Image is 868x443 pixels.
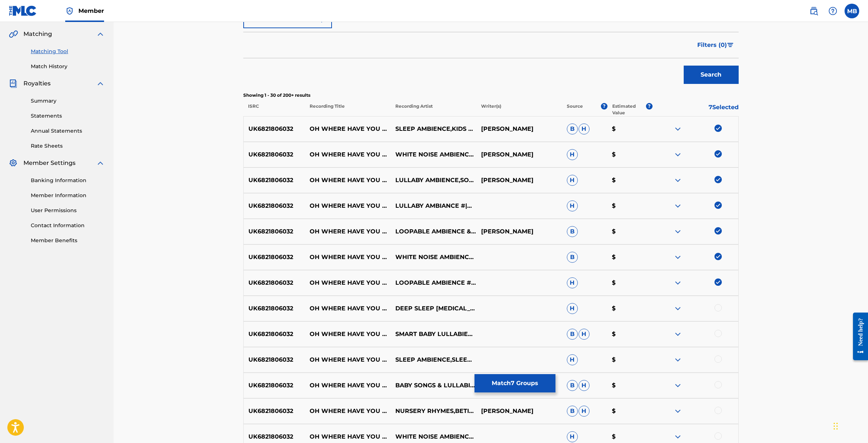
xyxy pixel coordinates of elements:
[714,176,722,183] img: deselect
[391,125,476,133] p: SLEEP AMBIENCE,KIDS SLEEP MUSIC MAESTRO
[244,125,305,133] p: UK6821806032
[244,304,305,313] p: UK6821806032
[714,227,722,235] img: deselect
[476,227,562,236] p: [PERSON_NAME]
[305,304,391,313] p: OH WHERE HAVE YOU BEEN [PERSON_NAME] (INSTRUMENTAL)
[244,176,305,185] p: UK6821806032
[607,150,653,159] p: $
[244,202,305,210] p: UK6821806032
[567,303,578,314] span: H
[567,226,578,237] span: B
[96,159,105,167] img: expand
[305,355,391,364] p: OH WHERE HAVE YOU BEEN [PERSON_NAME] (INSTRUMENTAL)
[646,103,653,110] span: ?
[567,380,578,391] span: B
[476,407,562,416] p: [PERSON_NAME]
[828,7,837,15] img: help
[673,125,682,133] img: expand
[607,407,653,416] p: $
[31,127,105,135] a: Annual Statements
[567,103,583,116] p: Source
[601,103,607,110] span: ?
[673,381,682,390] img: expand
[243,103,305,116] p: ISRC
[476,103,562,116] p: Writer(s)
[567,354,578,365] span: H
[305,330,391,339] p: OH WHERE HAVE YOU BEEN [PERSON_NAME] BOY ACOUSTIC
[579,123,590,134] span: H
[9,79,18,88] img: Royalties
[391,330,476,339] p: SMART BABY LULLABIES,SLEEP MUSIC LULLABIES,BABY SLEEP CONSERVATORY
[653,103,738,116] p: 7 Selected
[31,48,105,55] a: Matching Tool
[607,432,653,441] p: $
[567,149,578,160] span: H
[567,406,578,417] span: B
[567,277,578,288] span: H
[607,125,653,133] p: $
[476,150,562,159] p: [PERSON_NAME]
[391,278,476,287] p: LOOPABLE AMBIENCE #|# CHILDREN'S LULLABYES
[831,408,868,443] iframe: Chat Widget
[305,150,391,159] p: OH WHERE HAVE YOU BEEN [PERSON_NAME] BOY
[825,4,840,18] div: Help
[391,355,476,364] p: SLEEP AMBIENCE,SLEEPING [PERSON_NAME] RELAXING BABY
[31,112,105,120] a: Statements
[9,159,18,167] img: Member Settings
[244,381,305,390] p: UK6821806032
[31,63,105,70] a: Match History
[305,227,391,236] p: OH WHERE HAVE YOU BEEN [PERSON_NAME] BOY
[391,150,476,159] p: WHITE NOISE AMBIENCE|LITTLE MAGIC PIANO
[714,150,722,158] img: deselect
[673,330,682,339] img: expand
[693,36,739,54] button: Filters (0)
[31,237,105,244] a: Member Benefits
[31,142,105,150] a: Rate Sheets
[31,192,105,199] a: Member Information
[391,176,476,185] p: LULLABY AMBIENCE,SOOTHING WHITE NOISE FOR INFANT SLEEPING AND MASSAGE,CRYING & [MEDICAL_DATA] RELIEF
[673,355,682,364] img: expand
[23,79,51,88] span: Royalties
[579,329,590,340] span: H
[65,7,74,15] img: Top Rightsholder
[567,175,578,186] span: H
[697,41,727,49] span: Filters ( 0 )
[567,329,578,340] span: B
[673,432,682,441] img: expand
[244,227,305,236] p: UK6821806032
[305,407,391,416] p: OH WHERE HAVE YOU BEEN [PERSON_NAME] BOY ACOUSTIC
[391,202,476,210] p: LULLABY AMBIANCE #|# BEDTIME BABY
[567,123,578,134] span: B
[244,278,305,287] p: UK6821806032
[23,30,52,38] span: Matching
[673,227,682,236] img: expand
[673,176,682,185] img: expand
[243,92,739,99] p: Showing 1 - 30 of 200+ results
[96,79,105,88] img: expand
[78,7,104,15] span: Member
[607,278,653,287] p: $
[9,5,37,16] img: MLC Logo
[96,30,105,38] img: expand
[304,103,390,116] p: Recording Title
[391,103,476,116] p: Recording Artist
[244,355,305,364] p: UK6821806032
[607,202,653,210] p: $
[567,200,578,211] span: H
[244,407,305,416] p: UK6821806032
[305,125,391,133] p: OH WHERE HAVE YOU BEEN [PERSON_NAME] - INSTRUMENTAL
[244,150,305,159] p: UK6821806032
[607,330,653,339] p: $
[714,125,722,132] img: deselect
[845,4,859,18] div: User Menu
[607,355,653,364] p: $
[673,407,682,416] img: expand
[673,278,682,287] img: expand
[673,253,682,262] img: expand
[673,150,682,159] img: expand
[244,432,305,441] p: UK6821806032
[673,202,682,210] img: expand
